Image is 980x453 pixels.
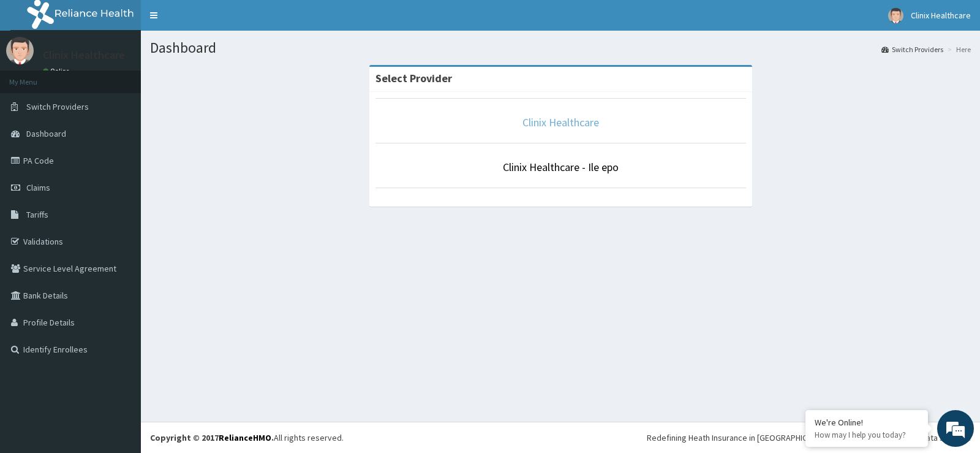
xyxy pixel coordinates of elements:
[26,128,66,139] span: Dashboard
[815,417,919,428] div: We're Online!
[26,182,50,193] span: Claims
[815,430,919,440] p: How may I help you today?
[26,209,48,220] span: Tariffs
[944,44,971,55] li: Here
[64,69,206,85] div: Chat with us now
[6,37,34,64] img: User Image
[43,50,125,61] p: Clinix Healthcare
[522,115,599,129] a: Clinix Healthcare
[375,71,452,85] strong: Select Provider
[647,432,971,444] div: Redefining Heath Insurance in [GEOGRAPHIC_DATA] using Telemedicine and Data Science!
[141,422,980,453] footer: All rights reserved.
[150,432,274,443] strong: Copyright © 2017 .
[503,160,619,174] a: Clinix Healthcare - Ile epo
[201,6,230,36] div: Minimize live chat window
[881,44,943,55] a: Switch Providers
[43,67,72,75] a: Online
[911,10,971,21] span: Clinix Healthcare
[219,432,271,443] a: RelianceHMO
[888,8,903,23] img: User Image
[26,101,89,112] span: Switch Providers
[71,143,169,267] span: We're online!
[150,40,971,56] h1: Dashboard
[6,313,233,356] textarea: Type your message and hit 'Enter'
[23,61,50,92] img: d_794563401_company_1708531726252_794563401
